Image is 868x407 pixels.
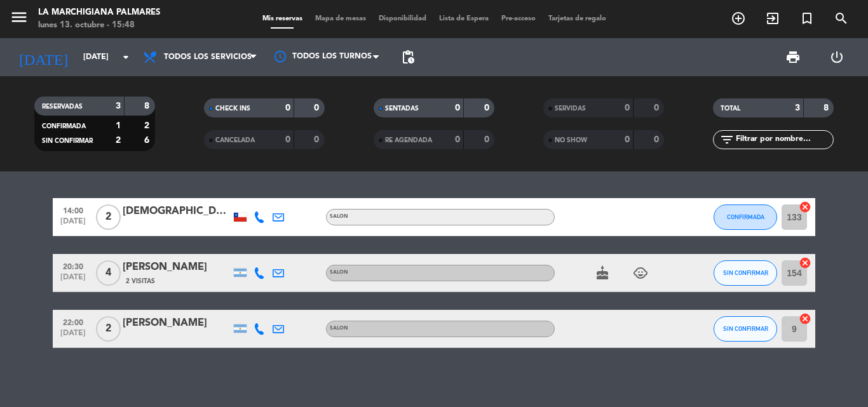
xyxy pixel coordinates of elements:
div: LOG OUT [815,38,858,76]
div: [PERSON_NAME] [123,315,231,331]
strong: 8 [144,102,152,110]
span: Lista de Espera [433,15,495,22]
strong: 3 [795,103,800,112]
button: SIN CONFIRMAR [714,316,777,342]
i: cancel [799,201,811,213]
span: CONFIRMADA [42,123,86,130]
i: cake [595,265,610,281]
span: [DATE] [57,273,89,288]
span: RE AGENDADA [385,137,432,143]
span: 2 [96,204,121,230]
span: [DATE] [57,217,89,232]
strong: 0 [484,135,492,144]
strong: 0 [314,135,322,144]
span: CANCELADA [215,137,255,143]
strong: 2 [116,136,121,145]
span: Pre-acceso [495,15,542,22]
strong: 0 [625,103,630,112]
span: print [785,50,801,65]
span: RESERVADAS [42,103,83,110]
input: Filtrar por nombre... [735,133,833,147]
span: 4 [96,260,121,286]
strong: 0 [455,103,460,112]
strong: 0 [484,103,492,112]
span: 20:30 [57,258,89,273]
span: 2 [96,316,121,342]
div: lunes 13. octubre - 15:48 [38,19,160,32]
span: Tarjetas de regalo [542,15,613,22]
span: SALON [330,270,348,275]
strong: 0 [455,135,460,144]
strong: 0 [285,103,290,112]
span: 14:00 [57,203,89,217]
span: Mapa de mesas [309,15,372,22]
strong: 0 [625,135,630,144]
i: [DATE] [10,43,77,71]
strong: 3 [116,102,121,110]
i: turned_in_not [799,11,815,26]
span: Todos los servicios [164,53,252,62]
span: CHECK INS [215,105,250,112]
span: [DATE] [57,329,89,344]
div: [PERSON_NAME] [123,259,231,276]
span: Mis reservas [256,15,309,22]
span: CONFIRMADA [727,213,764,220]
strong: 6 [144,136,152,145]
i: menu [10,8,29,27]
i: exit_to_app [765,11,780,26]
span: SIN CONFIRMAR [42,138,93,144]
span: Disponibilidad [372,15,433,22]
strong: 1 [116,121,121,130]
strong: 0 [285,135,290,144]
strong: 2 [144,121,152,130]
span: SIN CONFIRMAR [723,325,768,332]
button: menu [10,8,29,31]
div: La Marchigiana Palmares [38,6,160,19]
button: CONFIRMADA [714,204,777,230]
button: SIN CONFIRMAR [714,260,777,286]
span: NO SHOW [555,137,587,143]
i: arrow_drop_down [118,50,133,65]
span: SERVIDAS [555,105,586,112]
span: 2 Visitas [126,276,155,286]
strong: 0 [654,103,661,112]
span: pending_actions [400,50,416,65]
i: power_settings_new [829,50,844,65]
i: add_circle_outline [731,11,746,26]
strong: 0 [654,135,661,144]
i: cancel [799,257,811,269]
span: SIN CONFIRMAR [723,269,768,276]
i: filter_list [719,132,735,147]
span: SALON [330,326,348,331]
span: SENTADAS [385,105,419,112]
div: [DEMOGRAPHIC_DATA] cabezaw [123,203,231,220]
span: SALON [330,214,348,219]
strong: 8 [824,103,831,112]
i: cancel [799,312,811,325]
i: search [834,11,849,26]
i: child_care [633,265,648,281]
span: 22:00 [57,314,89,329]
span: TOTAL [721,105,740,112]
strong: 0 [314,103,322,112]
